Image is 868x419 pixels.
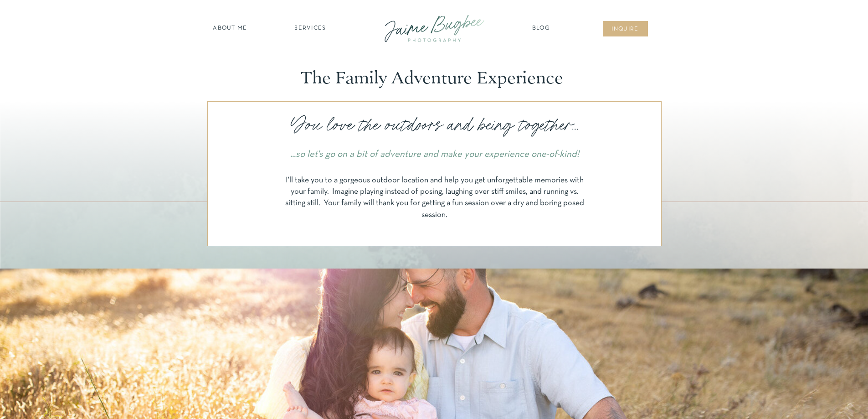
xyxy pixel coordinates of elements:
[211,24,250,33] a: about ME
[285,24,336,33] a: SERVICES
[290,150,579,159] i: ...so let's go on a bit of adventure and make your experience one-of-kind!
[530,24,553,33] a: Blog
[607,25,644,34] a: inqUIre
[301,68,568,88] p: The Family Adventure Experience
[283,175,586,226] p: I'll take you to a gorgeous outdoor location and help you get unforgettable memories with your fa...
[279,112,590,138] p: You love the outdoors and being together...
